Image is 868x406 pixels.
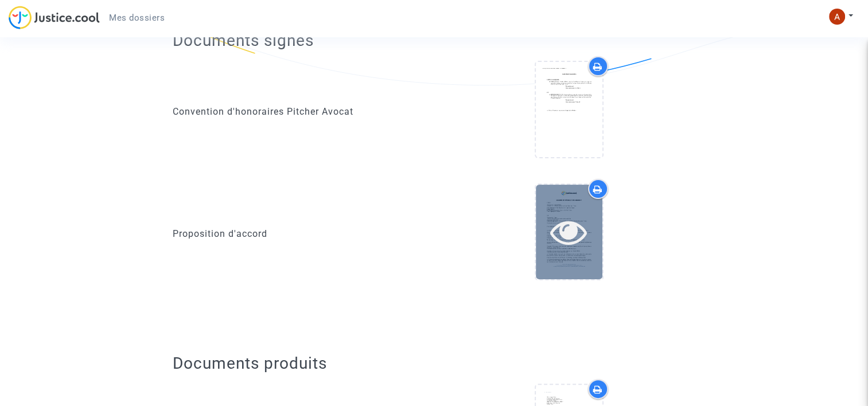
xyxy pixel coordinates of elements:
[829,9,845,25] img: ACg8ocK72qc1zWCYlwwWXcpLwPkirxhVgO19Wun7v3BE0Go7=s96-c
[173,227,426,241] div: Proposition d'accord
[173,30,314,50] h2: Documents signés
[9,6,100,29] img: jc-logo.svg
[100,9,174,26] a: Mes dossiers
[109,13,165,23] span: Mes dossiers
[173,353,695,373] h2: Documents produits
[173,105,426,119] div: Convention d'honoraires Pitcher Avocat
